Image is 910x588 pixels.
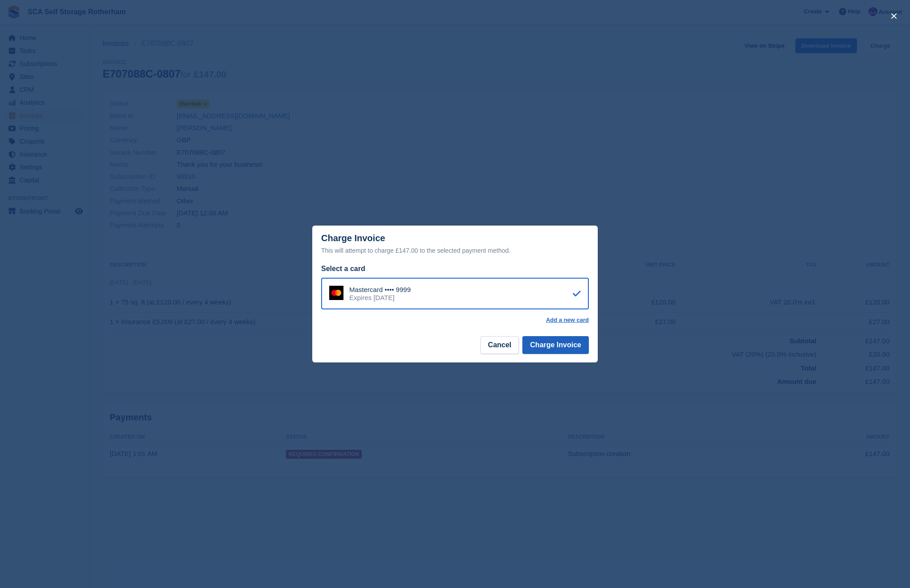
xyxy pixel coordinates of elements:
[329,286,343,300] img: Mastercard Logo
[349,286,411,294] div: Mastercard •••• 9999
[480,336,519,354] button: Cancel
[321,245,589,256] div: This will attempt to charge £147.00 to the selected payment method.
[546,317,589,324] a: Add a new card
[321,233,589,256] div: Charge Invoice
[522,336,589,354] button: Charge Invoice
[349,294,411,302] div: Expires [DATE]
[887,9,901,23] button: close
[321,263,589,274] div: Select a card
